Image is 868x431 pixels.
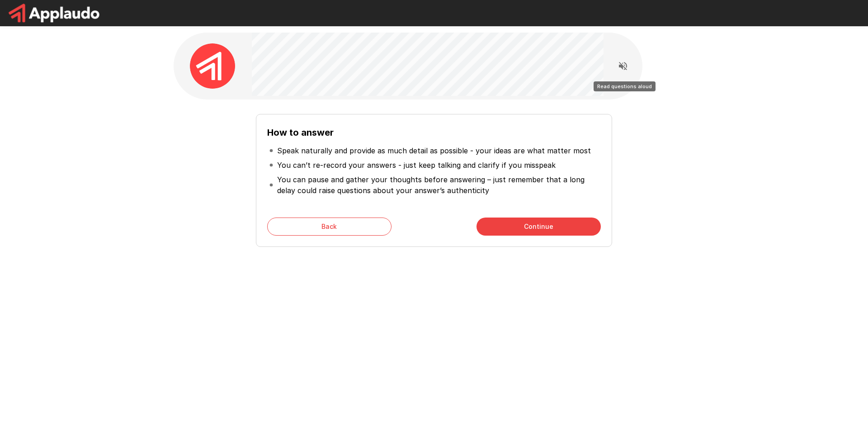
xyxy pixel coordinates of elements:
[476,218,601,236] button: Continue
[267,127,334,138] b: How to answer
[277,174,599,196] p: You can pause and gather your thoughts before answering – just remember that a long delay could r...
[594,81,656,91] div: Read questions aloud
[614,57,632,75] button: Read questions aloud
[277,160,556,171] p: You can’t re-record your answers - just keep talking and clarify if you misspeak
[277,145,591,156] p: Speak naturally and provide as much detail as possible - your ideas are what matter most
[267,218,392,236] button: Back
[190,43,235,89] img: applaudo_avatar.png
